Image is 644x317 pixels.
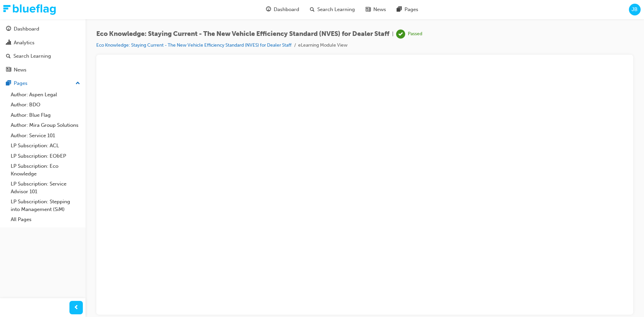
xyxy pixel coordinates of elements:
button: JB [629,4,641,15]
span: guage-icon [6,26,11,32]
a: All Pages [8,214,83,225]
span: news-icon [6,67,11,73]
a: Author: BDO [8,100,83,110]
a: Analytics [3,37,83,49]
span: search-icon [310,5,315,14]
a: Author: Aspen Legal [8,90,83,100]
span: news-icon [366,5,371,14]
span: Dashboard [274,6,299,13]
a: news-iconNews [360,3,391,16]
a: pages-iconPages [391,3,424,16]
a: search-iconSearch Learning [305,3,360,16]
a: News [3,64,83,76]
span: search-icon [6,53,11,59]
a: LP Subscription: ACL [8,141,83,151]
div: Analytics [14,39,35,47]
a: Author: Service 101 [8,130,83,141]
span: learningRecordVerb_PASS-icon [396,30,405,39]
div: Search Learning [13,52,51,60]
span: Eco Knowledge: Staying Current - The New Vehicle Efficiency Standard (NVES) for Dealer Staff [96,30,389,38]
button: Pages [3,77,83,90]
div: Passed [408,31,422,37]
a: Search Learning [3,50,83,62]
a: LP Subscription: Eco Knowledge [8,161,83,179]
div: Dashboard [14,25,39,33]
span: chart-icon [6,40,11,46]
img: Trak [3,4,56,15]
a: Eco Knowledge: Staying Current - The New Vehicle Efficiency Standard (NVES) for Dealer Staff [96,42,291,48]
a: LP Subscription: EO&EP [8,151,83,161]
a: LP Subscription: Stepping into Management (SiM) [8,197,83,214]
span: Pages [405,6,418,13]
span: guage-icon [266,5,271,14]
a: LP Subscription: Service Advisor 101 [8,179,83,197]
a: Author: Blue Flag [8,110,83,120]
button: DashboardAnalyticsSearch LearningNews [3,21,83,77]
a: Author: Mira Group Solutions [8,120,83,130]
span: JB [632,6,638,13]
a: Dashboard [3,23,83,35]
span: prev-icon [74,304,79,312]
span: Search Learning [317,6,355,13]
div: Pages [14,80,28,87]
span: pages-icon [6,81,11,87]
span: up-icon [75,79,80,88]
span: | [392,30,393,38]
div: News [14,66,26,74]
span: pages-icon [397,5,402,14]
li: eLearning Module View [298,42,347,49]
a: guage-iconDashboard [261,3,305,16]
span: News [373,6,386,13]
